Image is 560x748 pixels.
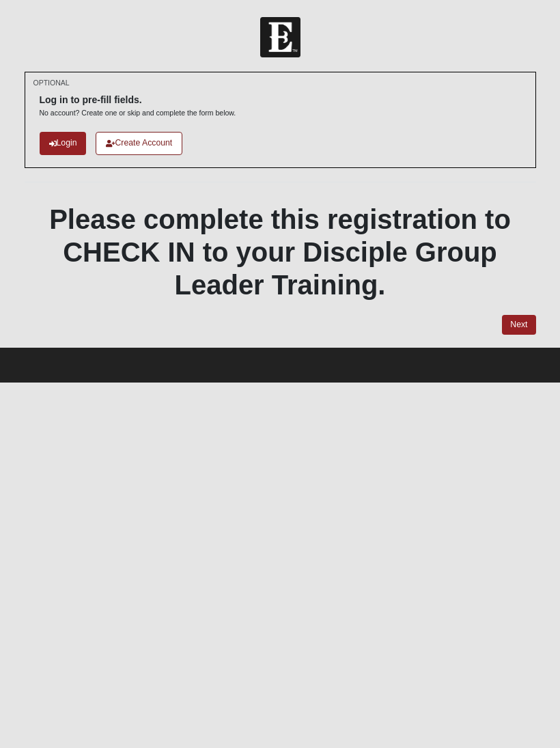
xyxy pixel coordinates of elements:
a: Next [502,315,535,335]
img: Church of Eleven22 Logo [260,17,300,57]
small: OPTIONAL [33,78,70,88]
p: No account? Create one or skip and complete the form below. [40,108,236,118]
a: Create Account [96,132,182,154]
h2: Please complete this registration to CHECK IN to your Disciple Group Leader Training. [25,203,536,301]
a: Login [40,132,87,154]
h6: Log in to pre-fill fields. [40,94,236,106]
